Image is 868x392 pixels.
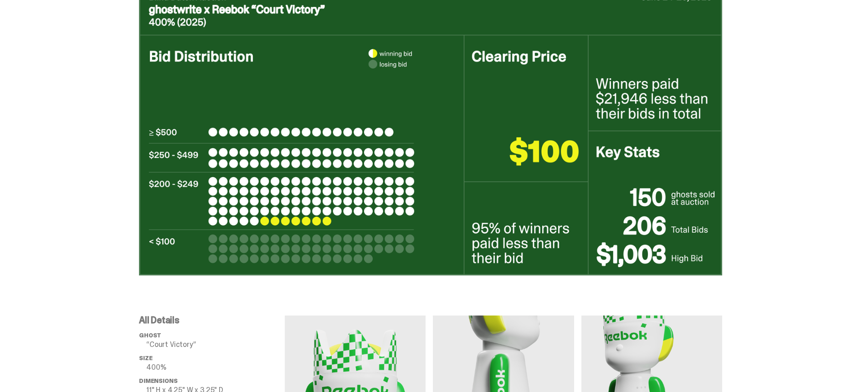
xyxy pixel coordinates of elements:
span: Dimensions [139,377,177,385]
span: ghost [139,331,161,339]
p: 400% [146,364,285,371]
p: All Details [139,316,285,325]
span: Size [139,354,152,362]
p: “Court Victory” [146,341,285,348]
